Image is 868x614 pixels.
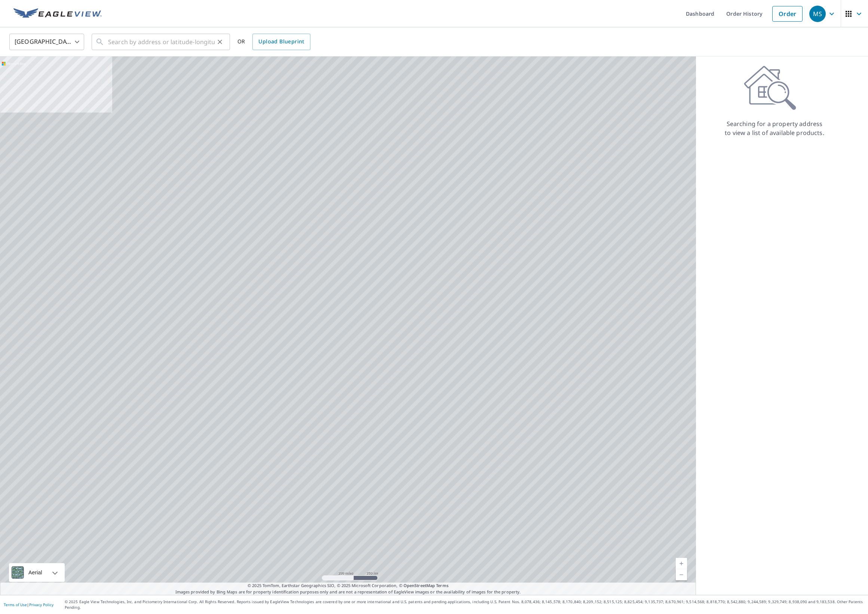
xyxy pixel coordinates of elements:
div: Aerial [9,563,65,582]
a: Upload Blueprint [252,34,310,50]
div: MS [809,6,826,22]
a: Privacy Policy [29,602,53,607]
button: Clear [215,37,225,47]
img: EV Logo [13,8,102,19]
div: [GEOGRAPHIC_DATA] [9,31,84,52]
div: Aerial [26,563,45,582]
span: © 2025 TomTom, Earthstar Geographics SIO, © 2025 Microsoft Corporation, © [248,583,448,589]
a: Current Level 5, Zoom In [676,558,687,569]
a: Terms [436,583,448,588]
p: | [4,602,53,607]
span: Upload Blueprint [258,37,304,46]
a: Order [772,6,803,22]
input: Search by address or latitude-longitude [108,31,215,52]
a: Current Level 5, Zoom Out [676,569,687,580]
div: OR [237,34,310,50]
a: Terms of Use [4,602,27,607]
a: OpenStreetMap [404,583,435,588]
p: © 2025 Eagle View Technologies, Inc. and Pictometry International Corp. All Rights Reserved. Repo... [65,599,864,610]
p: Searching for a property address to view a list of available products. [724,119,825,137]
